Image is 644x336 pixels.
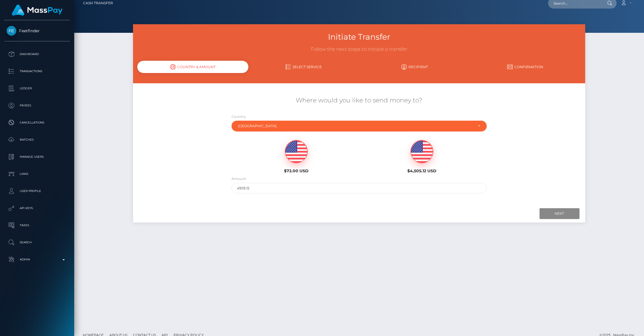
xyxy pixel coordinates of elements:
a: Cancellations [4,116,70,130]
p: Ledger [7,84,68,93]
p: User Profile [7,187,68,195]
p: Search [7,238,68,247]
a: Confirmation [470,62,581,72]
input: Amount to send in USD (Maximum: 4505.12) [232,183,487,193]
label: Amount [232,176,246,181]
span: Feetfinder [4,28,70,33]
p: Manage Users [7,153,68,161]
p: Links [7,170,68,178]
p: Batches [7,135,68,144]
a: Taxes [4,218,70,232]
p: Taxes [7,221,68,230]
a: Batches [4,133,70,147]
img: Feetfinder [7,26,16,36]
a: Manage Users [4,150,70,164]
h6: $72.00 USD [238,169,355,173]
img: USD.png [411,140,433,163]
div: [GEOGRAPHIC_DATA] [238,124,474,128]
a: Admin [4,252,70,267]
a: User Profile [4,184,70,198]
label: Country [232,114,246,119]
a: Ledger [4,81,70,96]
div: Country & Amount [137,61,248,73]
input: Next [540,208,579,219]
p: Transactions [7,67,68,76]
a: Transactions [4,64,70,78]
h3: Follow the next steps to initiate a transfer [137,46,581,53]
img: MassPay Logo [12,5,63,16]
a: Search [4,235,70,250]
a: Links [4,167,70,181]
h3: Initiate Transfer [137,31,581,42]
p: Payees [7,101,68,110]
p: Dashboard [7,50,68,58]
a: Payees [4,98,70,113]
img: USD.png [285,140,307,163]
p: Cancellations [7,118,68,127]
p: Admin [7,255,68,264]
a: Recipient [359,62,470,72]
a: Select Service [248,62,359,72]
h5: Where would you like to send money to? [137,96,581,105]
h6: $4,505.12 USD [363,169,480,173]
a: API Keys [4,201,70,215]
button: Germany [232,121,487,131]
p: API Keys [7,204,68,212]
a: Dashboard [4,47,70,61]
